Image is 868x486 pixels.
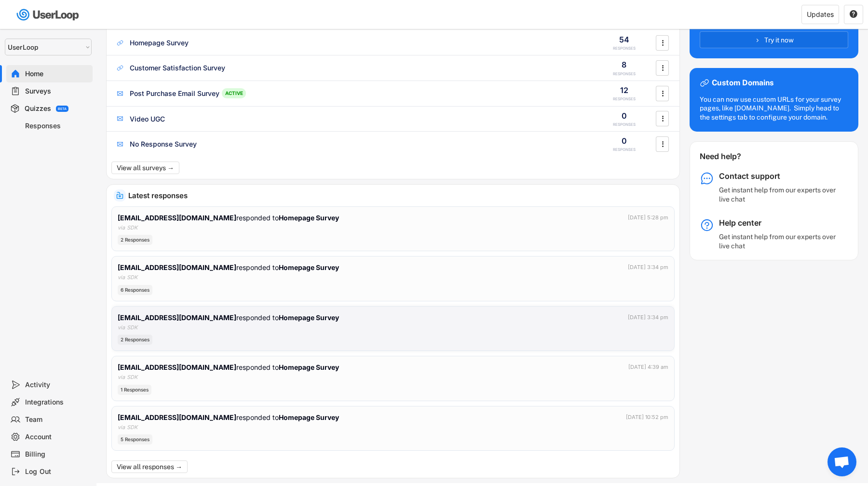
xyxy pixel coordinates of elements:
text:  [662,63,664,73]
div: [DATE] 10:52 pm [626,413,668,421]
div: responded to [118,412,339,422]
div: RESPONSES [613,147,636,152]
strong: [EMAIL_ADDRESS][DOMAIN_NAME] [118,263,236,271]
div: [DATE] 3:34 pm [628,313,668,322]
button:  [658,86,667,101]
button:  [658,61,667,75]
strong: Homepage Survey [279,413,339,421]
div: responded to [118,213,339,223]
button:  [658,137,667,151]
div: 0 [622,110,627,121]
div: via [118,324,125,332]
div: RESPONSES [613,122,636,127]
strong: [EMAIL_ADDRESS][DOMAIN_NAME] [118,313,236,322]
div: 2 Responses [118,335,152,345]
div: Customer Satisfaction Survey [130,63,225,73]
div: via [118,273,125,282]
div: SDK [127,273,137,282]
div: Get instant help from our experts over live chat [719,232,840,250]
div: Account [25,432,89,442]
div: Billing [25,450,89,459]
button:  [849,10,858,19]
div: responded to [118,312,339,323]
div: Log Out [25,467,89,476]
text:  [662,113,664,123]
div: Integrations [25,398,89,407]
div: via [118,224,125,232]
div: responded to [118,262,339,272]
div: SDK [127,423,137,432]
div: No Response Survey [130,139,197,149]
div: 2 Responses [118,235,152,245]
text:  [662,88,664,98]
div: ACTIVE [222,88,246,98]
text:  [850,10,857,18]
div: Responses [25,121,89,131]
div: 0 [622,135,627,146]
div: RESPONSES [613,71,636,77]
div: 12 [620,85,628,95]
div: You can now use custom URLs for your survey pages, like [DOMAIN_NAME]. Simply head to the setting... [700,95,848,121]
strong: [EMAIL_ADDRESS][DOMAIN_NAME] [118,363,236,371]
button: View all responses → [111,460,188,473]
text:  [662,38,664,48]
div: [DATE] 5:28 pm [628,214,668,222]
button: Try it now [700,31,848,48]
strong: Homepage Survey [279,313,339,322]
div: RESPONSES [613,96,636,102]
div: Contact support [719,171,840,181]
div: Activity [25,380,89,390]
strong: Homepage Survey [279,263,339,271]
div: Custom Domains [712,78,773,88]
div: 5 Responses [118,434,152,445]
div: [DATE] 3:34 pm [628,263,668,271]
div: RESPONSES [613,46,636,51]
div: Need help? [700,151,767,162]
div: Home [25,69,89,79]
button: View all surveys → [111,162,179,174]
div: 54 [619,34,629,45]
div: via [118,423,125,432]
strong: [EMAIL_ADDRESS][DOMAIN_NAME] [118,214,236,222]
img: IncomingMajor.svg [116,192,123,199]
div: SDK [127,324,137,332]
strong: Homepage Survey [279,214,339,222]
strong: Homepage Survey [279,363,339,371]
div: Surveys [25,87,89,96]
div: Video UGC [130,114,165,124]
div: BETA [58,107,67,110]
button:  [658,36,667,50]
button:  [658,111,667,126]
div: 1 Responses [118,385,151,395]
div: responded to [118,362,339,372]
div: 6 Responses [118,285,152,295]
div: Get instant help from our experts over live chat [719,186,840,203]
div: Help center [719,218,840,228]
span: Try it now [764,37,794,43]
div: SDK [127,373,137,381]
div: Post Purchase Email Survey [130,89,219,98]
div: Team [25,415,89,424]
strong: [EMAIL_ADDRESS][DOMAIN_NAME] [118,413,236,421]
div: Homepage Survey [130,38,189,48]
div: Quizzes [25,104,51,113]
div: Updates [807,11,834,18]
div: Latest responses [128,192,672,199]
div: SDK [127,224,137,232]
div: via [118,373,125,381]
div: 8 [622,59,626,70]
div: [DATE] 4:39 am [628,363,668,371]
text:  [662,139,664,149]
div: Open chat [827,447,856,476]
img: userloop-logo-01.svg [14,5,82,25]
